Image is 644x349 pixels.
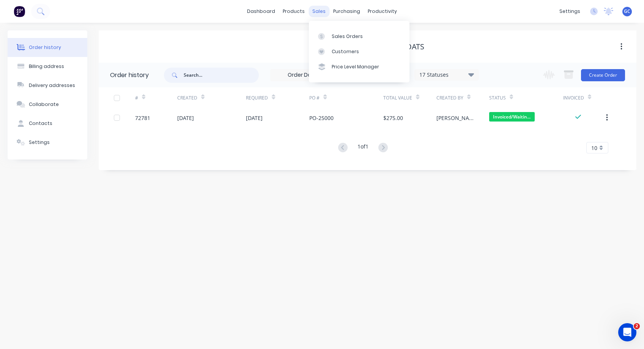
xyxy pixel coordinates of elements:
a: dashboard [243,6,279,17]
div: Invoiced [563,87,605,108]
img: Factory [14,6,25,17]
div: products [279,6,309,17]
a: Price Level Manager [309,59,409,74]
span: 2 [634,323,640,329]
input: Order Date [271,69,334,81]
div: # [135,95,138,101]
div: sales [309,6,329,17]
div: $275.00 [383,114,403,122]
div: settings [556,6,584,17]
span: Invoiced/Waitin... [489,112,535,122]
a: Sales Orders [309,28,409,44]
div: Sales Orders [332,33,363,40]
div: Collaborate [29,101,59,108]
button: Settings [8,133,87,152]
div: # [135,87,177,108]
div: Price Level Manager [332,63,379,70]
div: productivity [364,6,401,17]
div: 17 Statuses [415,71,479,79]
span: 10 [591,144,597,152]
div: Required [246,95,268,101]
div: Status [489,87,563,108]
button: Delivery addresses [8,76,87,95]
button: Contacts [8,114,87,133]
input: Search... [184,68,259,83]
div: Settings [29,139,50,146]
div: PO # [309,95,320,101]
div: Billing address [29,63,64,70]
div: [DATE] [177,114,194,122]
button: Order history [8,38,87,57]
div: [DATE] [246,114,263,122]
button: Collaborate [8,95,87,114]
div: [PERSON_NAME] [436,114,474,122]
div: 72781 [135,114,150,122]
div: Customers [332,48,359,55]
button: Create Order [581,69,625,81]
div: PO-25000 [309,114,334,122]
div: Created By [436,95,463,101]
div: Status [489,95,506,101]
div: Created [177,87,246,108]
div: Contacts [29,120,52,127]
div: Created By [436,87,489,108]
div: Invoiced [563,95,584,101]
a: Customers [309,44,409,59]
div: 1 of 1 [357,142,368,153]
div: Total Value [383,87,436,108]
div: Required [246,87,309,108]
div: purchasing [329,6,364,17]
div: Delivery addresses [29,82,75,89]
div: PO # [309,87,383,108]
div: Order history [29,44,61,51]
iframe: Intercom live chat [618,323,636,341]
div: Total Value [383,95,412,101]
div: Order history [110,71,149,80]
span: GC [624,8,630,15]
div: Created [177,95,197,101]
button: Billing address [8,57,87,76]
